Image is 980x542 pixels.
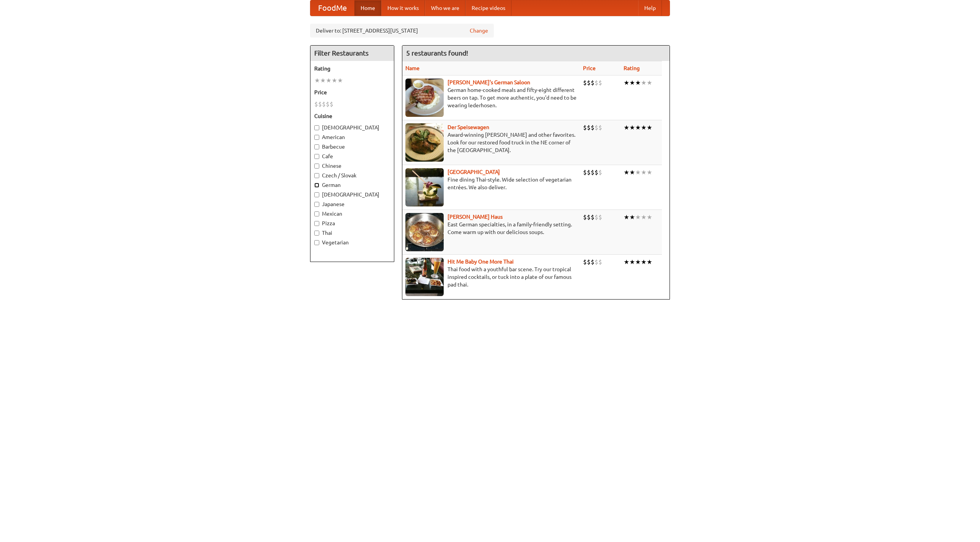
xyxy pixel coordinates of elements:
li: ★ [629,213,635,221]
li: ★ [641,213,647,221]
label: Barbecue [314,143,390,151]
a: Price [583,65,596,71]
a: Der Speisewagen [448,124,489,130]
li: ★ [635,213,641,221]
input: Pizza [314,221,319,226]
input: Vegetarian [314,240,319,245]
li: ★ [624,79,629,87]
li: ★ [326,76,332,85]
li: $ [595,213,598,221]
a: [PERSON_NAME] Haus [448,214,503,220]
label: Czech / Slovak [314,172,390,179]
li: $ [598,168,602,177]
li: $ [583,123,587,132]
a: Recipe videos [465,0,511,16]
a: Name [405,65,420,71]
li: $ [587,79,591,87]
input: Chinese [314,164,319,169]
li: $ [587,123,591,132]
li: $ [595,123,598,132]
img: babythai.jpg [405,258,444,296]
p: Fine dining Thai-style. Wide selection of vegetarian entrées. We also deliver. [405,176,577,191]
li: ★ [629,168,635,177]
li: ★ [647,168,652,177]
li: $ [598,79,602,87]
li: $ [598,213,602,221]
li: ★ [635,123,641,132]
h5: Rating [314,65,390,72]
li: ★ [320,76,326,85]
input: American [314,135,319,140]
a: Home [354,0,381,16]
li: $ [330,100,333,108]
label: [DEMOGRAPHIC_DATA] [314,124,390,131]
li: ★ [647,79,652,87]
li: $ [595,258,598,266]
p: Award-winning [PERSON_NAME] and other favorites. Look for our restored food truck in the NE corne... [405,131,577,154]
p: East German specialties, in a family-friendly setting. Come warm up with our delicious soups. [405,221,577,236]
li: ★ [624,123,629,132]
a: Hit Me Baby One More Thai [448,259,514,265]
li: $ [591,213,595,221]
h4: Filter Restaurants [310,46,394,61]
li: ★ [647,213,652,221]
input: Cafe [314,154,319,159]
li: ★ [635,168,641,177]
li: ★ [635,258,641,266]
img: speisewagen.jpg [405,123,444,162]
li: ★ [624,168,629,177]
li: ★ [629,123,635,132]
a: Change [470,27,488,34]
li: $ [595,79,598,87]
li: $ [318,100,322,108]
li: ★ [641,79,647,87]
label: Vegetarian [314,239,390,246]
li: $ [326,100,330,108]
input: [DEMOGRAPHIC_DATA] [314,192,319,197]
label: American [314,133,390,141]
a: FoodMe [310,0,354,16]
li: ★ [624,258,629,266]
li: ★ [629,79,635,87]
input: [DEMOGRAPHIC_DATA] [314,125,319,130]
li: $ [314,100,318,108]
a: How it works [381,0,425,16]
img: satay.jpg [405,168,444,206]
li: ★ [635,79,641,87]
input: Czech / Slovak [314,173,319,178]
li: $ [587,213,591,221]
label: Pizza [314,219,390,227]
li: ★ [641,123,647,132]
input: Thai [314,231,319,236]
li: $ [595,168,598,177]
img: esthers.jpg [405,79,444,117]
label: Japanese [314,200,390,208]
li: ★ [314,76,320,85]
a: [GEOGRAPHIC_DATA] [448,169,500,175]
p: German home-cooked meals and fifty-eight different beers on tap. To get more authentic, you'd nee... [405,86,577,109]
li: $ [598,258,602,266]
li: $ [591,168,595,177]
li: ★ [641,168,647,177]
li: $ [322,100,326,108]
li: $ [583,213,587,221]
a: Who we are [425,0,465,16]
div: Deliver to: [STREET_ADDRESS][US_STATE] [310,24,494,38]
li: $ [583,168,587,177]
ng-pluralize: 5 restaurants found! [406,49,468,57]
li: $ [583,258,587,266]
p: Thai food with a youthful bar scene. Try our tropical inspired cocktails, or tuck into a plate of... [405,265,577,288]
input: German [314,183,319,188]
h5: Cuisine [314,112,390,120]
li: $ [598,123,602,132]
li: ★ [337,76,343,85]
a: [PERSON_NAME]'s German Saloon [448,79,530,85]
li: ★ [629,258,635,266]
li: ★ [624,213,629,221]
li: ★ [647,123,652,132]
